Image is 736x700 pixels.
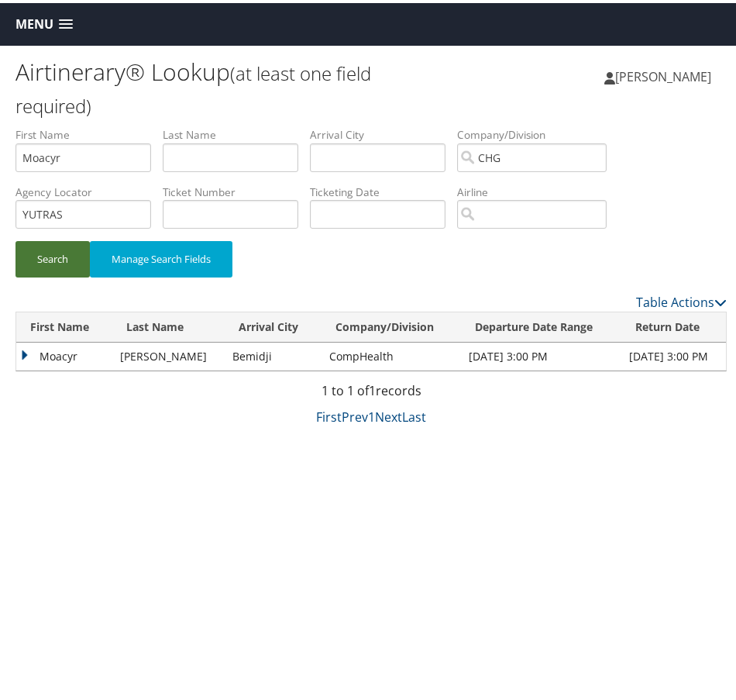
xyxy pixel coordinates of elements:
label: Ticket Number [163,181,310,197]
a: Last [402,405,426,422]
td: Bemidji [225,340,322,367]
label: Ticketing Date [310,181,457,197]
label: Last Name [163,124,310,140]
span: [PERSON_NAME] [615,65,711,82]
th: Last Name: activate to sort column ascending [112,309,225,340]
a: Next [375,405,402,422]
td: Moacyr [16,340,112,367]
h1: Airtinerary® Lookup [15,53,371,118]
label: Airline [457,181,618,197]
a: Prev [342,405,368,422]
label: Agency Locator [15,181,163,197]
td: [DATE] 3:00 PM [461,340,621,367]
td: [PERSON_NAME] [112,340,225,367]
th: Return Date: activate to sort column ascending [621,309,726,340]
td: CompHealth [322,340,461,367]
a: 1 [368,405,375,422]
div: 1 to 1 of records [15,378,727,405]
th: Company/Division [322,309,461,340]
td: [DATE] 3:00 PM [621,340,726,367]
a: Table Actions [636,291,727,308]
a: First [316,405,342,422]
th: Departure Date Range: activate to sort column ascending [461,309,621,340]
th: First Name: activate to sort column ascending [16,309,112,340]
button: Search [15,238,90,274]
label: Company/Division [457,124,618,140]
a: [PERSON_NAME] [604,50,727,97]
th: Arrival City: activate to sort column ascending [225,309,322,340]
button: Manage Search Fields [90,238,232,274]
span: Menu [15,14,53,29]
span: 1 [369,379,376,396]
a: Menu [8,9,81,34]
label: First Name [15,124,163,140]
label: Arrival City [310,124,457,140]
